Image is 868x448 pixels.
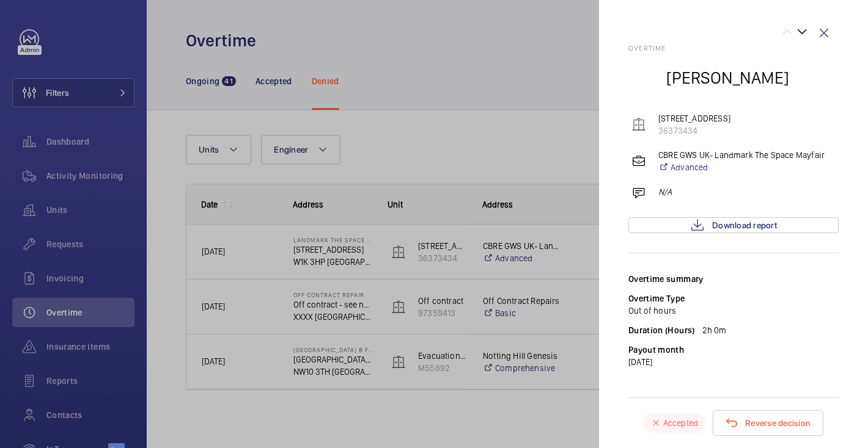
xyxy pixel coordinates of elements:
img: elevator.svg [631,117,646,132]
div: Overtime summary [628,273,839,285]
a: Advanced [658,161,825,173]
p: [DATE] [628,356,839,368]
label: Duration (Hours) [628,324,695,336]
label: Payout month [628,345,684,355]
a: Download report [628,217,839,233]
p: [STREET_ADDRESS] [658,112,730,125]
p: Out of hours [628,305,839,317]
span: Reverse decision [745,418,811,428]
span: Download report [712,220,777,230]
h2: [PERSON_NAME] [666,67,789,89]
p: N/A [658,186,672,198]
h2: Overtime [628,44,839,52]
p: CBRE GWS UK- Landmark The Space Mayfair [658,149,825,161]
p: Accepted [663,417,698,429]
p: 36373434 [658,125,730,137]
label: Overtime Type [628,294,685,303]
p: 2h 0m [702,324,727,336]
button: Reverse decision [713,410,823,436]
